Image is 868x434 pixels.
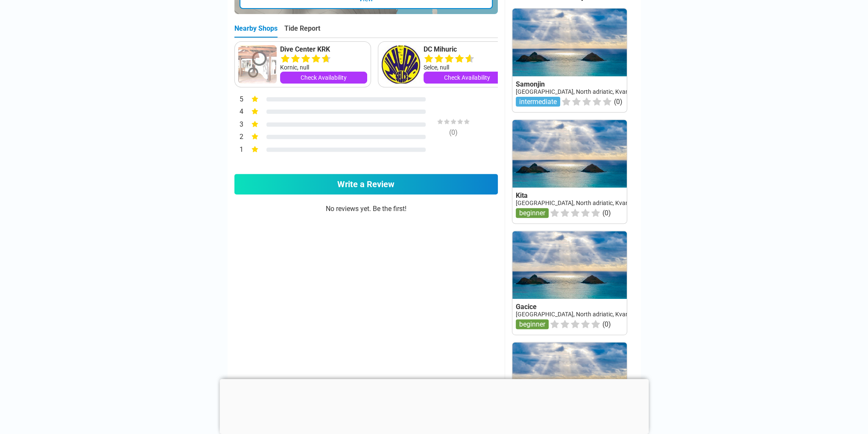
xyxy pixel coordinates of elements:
div: 1 [234,145,244,156]
div: Kornic, null [280,63,367,72]
div: Tide Report [284,24,320,38]
a: Check Availability [424,72,511,84]
a: DC Mihuric [424,45,511,54]
img: DC Mihuric [382,45,420,84]
a: Write a Review [234,174,498,194]
div: 5 [234,94,244,105]
iframe: Advertisement [219,379,649,432]
a: Check Availability [280,72,367,84]
div: No reviews yet. Be the first! [234,205,498,255]
a: Dive Center KRK [280,45,367,54]
div: ( 0 ) [421,128,485,136]
div: 2 [234,132,244,143]
img: Dive Center KRK [238,45,277,84]
div: 4 [234,107,244,118]
div: Nearby Shops [234,24,278,38]
div: 3 [234,119,244,130]
div: Selce, null [424,63,511,72]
